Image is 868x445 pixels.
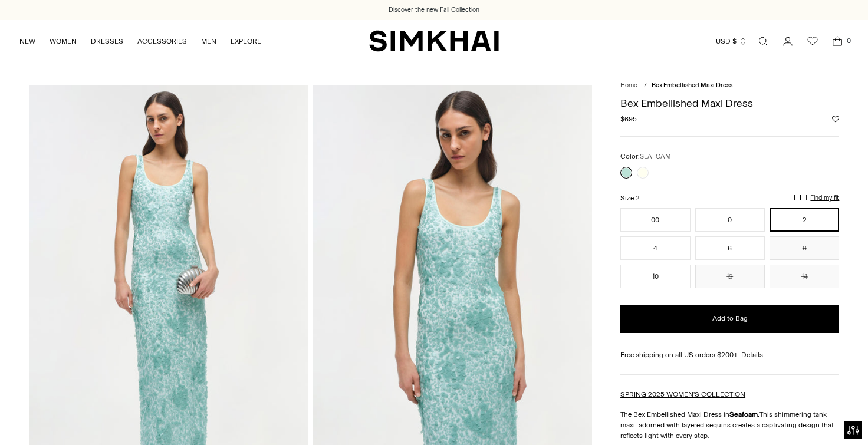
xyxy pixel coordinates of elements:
button: 00 [620,208,690,232]
span: $695 [620,114,637,124]
button: 8 [770,236,839,260]
button: 14 [770,265,839,288]
nav: breadcrumbs [620,81,839,91]
button: 12 [695,265,765,288]
a: Discover the new Fall Collection [389,5,479,15]
div: / [644,81,647,91]
button: 2 [770,208,839,232]
p: The Bex Embellished Maxi Dress in This shimmering tank maxi, adorned with layered sequins creates... [620,409,839,441]
button: 4 [620,236,690,260]
a: Details [741,350,763,360]
span: 0 [843,35,854,46]
a: ACCESSORIES [137,28,187,54]
div: Free shipping on all US orders $200+ [620,350,839,360]
a: DRESSES [91,28,123,54]
button: USD $ [716,28,747,54]
a: Home [620,81,637,89]
span: Add to Bag [712,314,748,324]
a: SIMKHAI [369,29,499,52]
a: Open cart modal [826,29,849,53]
button: 10 [620,265,690,288]
strong: Seafoam. [729,410,759,418]
span: SEAFOAM [640,153,670,160]
label: Color: [620,151,670,162]
button: 6 [695,236,765,260]
a: NEW [19,28,35,54]
a: MEN [201,28,216,54]
button: 0 [695,208,765,232]
span: Bex Embellished Maxi Dress [652,81,732,89]
a: SPRING 2025 WOMEN'S COLLECTION [620,390,745,398]
a: Wishlist [801,29,824,53]
a: Open search modal [751,29,775,53]
a: EXPLORE [231,28,261,54]
span: 2 [636,195,639,202]
a: WOMEN [50,28,77,54]
a: Go to the account page [776,29,800,53]
button: Add to Wishlist [832,116,839,123]
button: Add to Bag [620,305,839,333]
label: Size: [620,193,639,204]
h1: Bex Embellished Maxi Dress [620,98,839,108]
